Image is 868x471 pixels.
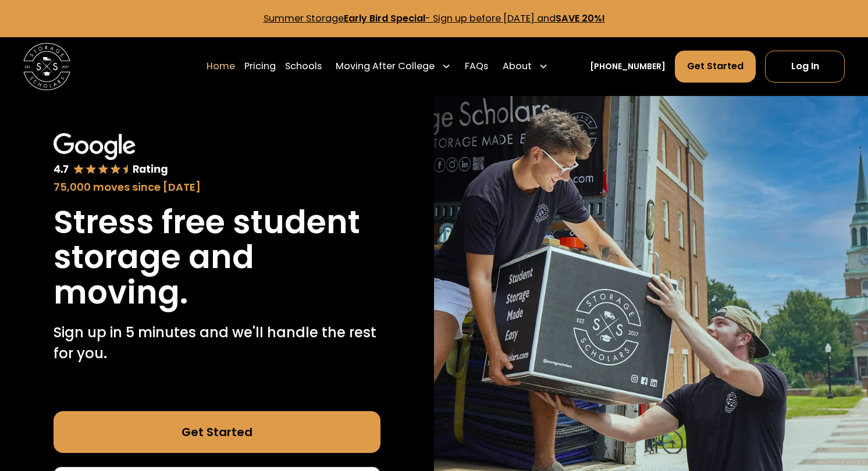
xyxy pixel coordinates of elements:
a: Get Started [675,51,756,82]
strong: Early Bird Special [344,12,425,25]
a: Schools [285,50,322,83]
div: About [497,50,552,83]
div: About [503,59,532,73]
a: Get Started [54,411,381,453]
div: 75,000 moves since [DATE] [54,179,381,195]
a: home [23,43,70,90]
strong: SAVE 20%! [556,12,605,25]
h1: Stress free student storage and moving. [54,205,381,311]
a: FAQs [465,50,488,83]
a: [PHONE_NUMBER] [590,60,666,73]
div: Moving After College [336,59,435,73]
div: Moving After College [331,50,456,83]
a: Log In [765,51,845,82]
a: Summer StorageEarly Bird Special- Sign up before [DATE] andSAVE 20%! [264,12,605,25]
a: Pricing [244,50,276,83]
img: Storage Scholars main logo [23,43,70,90]
p: Sign up in 5 minutes and we'll handle the rest for you. [54,322,381,364]
a: Home [207,50,235,83]
img: Google 4.7 star rating [54,133,168,177]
